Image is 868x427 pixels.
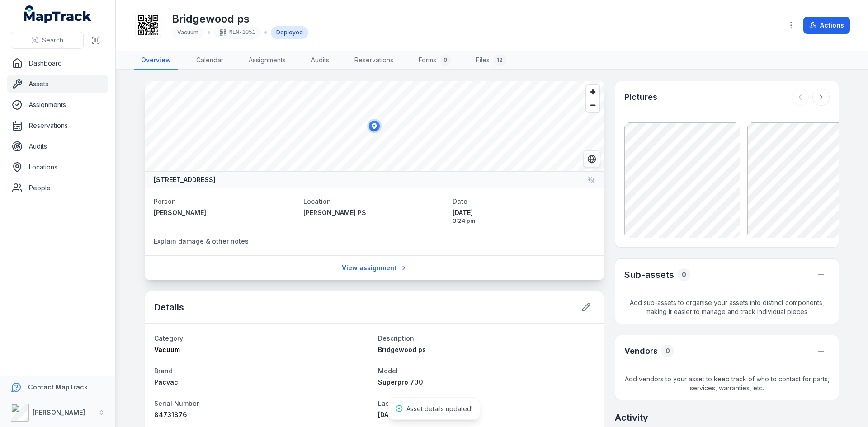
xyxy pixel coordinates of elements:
[154,334,183,342] span: Category
[453,208,595,217] span: [DATE]
[469,51,514,70] a: Files12
[378,346,426,353] span: Bridgewood ps
[11,32,84,49] button: Search
[624,91,657,103] h3: Pictures
[154,378,178,386] span: Pacvac
[271,26,308,39] div: Deployed
[440,55,451,66] div: 0
[378,411,398,418] span: [DATE]
[7,75,108,93] a: Assets
[154,399,199,407] span: Serial Number
[453,197,467,205] span: Date
[303,197,331,205] span: Location
[28,383,88,391] strong: Contact MapTrack
[214,26,261,39] div: MEN-1051
[241,51,293,70] a: Assignments
[7,96,108,114] a: Assignments
[586,85,599,99] button: Zoom in
[661,345,674,357] div: 0
[453,217,595,225] span: 3:24 pm
[134,51,178,70] a: Overview
[7,137,108,155] a: Audits
[406,405,472,413] span: Asset details updated!
[303,209,366,216] span: [PERSON_NAME] PS
[336,259,413,277] a: View assignment
[615,291,839,324] span: Add sub-assets to organise your assets into distinct components, making it easier to manage and t...
[378,334,414,342] span: Description
[154,197,176,205] span: Person
[172,12,308,26] h1: Bridgewood ps
[583,150,600,168] button: Switch to Satellite View
[378,399,444,407] span: Last Test & Tag Date
[42,36,63,45] span: Search
[177,29,198,36] span: Vacuum
[154,301,184,314] h2: Details
[624,345,658,357] h3: Vendors
[154,367,173,375] span: Brand
[154,208,296,217] a: [PERSON_NAME]
[154,237,249,245] span: Explain damage & other notes
[624,268,674,281] h2: Sub-assets
[154,411,187,418] span: 84731876
[145,81,604,171] canvas: Map
[378,367,398,375] span: Model
[615,367,839,400] span: Add vendors to your asset to keep track of who to contact for parts, services, warranties, etc.
[453,208,595,225] time: 8/14/2025, 3:24:20 PM
[7,158,108,176] a: Locations
[493,55,506,66] div: 12
[189,51,231,70] a: Calendar
[615,411,648,424] h2: Activity
[678,268,690,281] div: 0
[33,408,85,416] strong: [PERSON_NAME]
[411,51,458,70] a: Forms0
[7,179,108,197] a: People
[803,17,850,34] button: Actions
[7,117,108,135] a: Reservations
[24,5,92,23] a: MapTrack
[154,175,216,184] strong: [STREET_ADDRESS]
[378,411,398,418] time: 8/7/2025, 12:00:00 AM
[7,54,108,72] a: Dashboard
[154,346,180,353] span: Vacuum
[304,51,336,70] a: Audits
[586,99,599,112] button: Zoom out
[347,51,401,70] a: Reservations
[303,208,446,217] a: [PERSON_NAME] PS
[378,378,423,386] span: Superpro 700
